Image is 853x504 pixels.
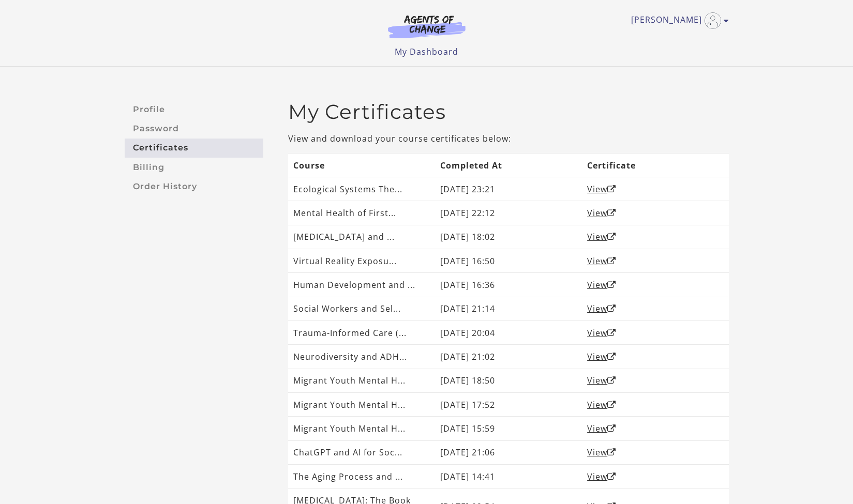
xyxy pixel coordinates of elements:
img: Agents of Change Logo [377,14,476,38]
i: Open in a new window [607,329,616,337]
td: [MEDICAL_DATA] and ... [288,225,435,249]
td: Neurodiversity and ADH... [288,345,435,369]
a: ViewOpen in a new window [587,207,616,219]
td: [DATE] 23:21 [435,177,582,201]
td: [DATE] 14:41 [435,464,582,488]
th: Completed At [435,153,582,177]
i: Open in a new window [607,185,616,193]
td: Human Development and ... [288,273,435,297]
a: Password [125,119,263,138]
a: ViewOpen in a new window [587,399,616,410]
i: Open in a new window [607,448,616,456]
td: [DATE] 21:02 [435,345,582,369]
td: Mental Health of First... [288,201,435,225]
i: Open in a new window [607,353,616,361]
a: ViewOpen in a new window [587,231,616,242]
td: [DATE] 22:12 [435,201,582,225]
th: Course [288,153,435,177]
p: View and download your course certificates below: [288,132,729,145]
a: Profile [125,100,263,119]
a: ViewOpen in a new window [587,303,616,314]
h2: My Certificates [288,100,729,124]
td: [DATE] 21:06 [435,440,582,464]
a: ViewOpen in a new window [587,471,616,482]
a: ViewOpen in a new window [587,447,616,458]
i: Open in a new window [607,281,616,289]
td: Social Workers and Sel... [288,297,435,320]
a: ViewOpen in a new window [587,423,616,434]
td: [DATE] 15:59 [435,417,582,440]
td: [DATE] 21:14 [435,297,582,320]
i: Open in a new window [607,233,616,241]
a: ViewOpen in a new window [587,375,616,386]
td: [DATE] 20:04 [435,321,582,345]
a: Certificates [125,139,263,158]
td: Trauma-Informed Care (... [288,321,435,345]
td: [DATE] 16:36 [435,273,582,297]
i: Open in a new window [607,472,616,481]
td: ChatGPT and AI for Soc... [288,440,435,464]
i: Open in a new window [607,304,616,313]
td: Virtual Reality Exposu... [288,249,435,273]
td: Migrant Youth Mental H... [288,392,435,416]
i: Open in a new window [607,401,616,409]
a: ViewOpen in a new window [587,351,616,362]
a: My Dashboard [395,46,458,57]
i: Open in a new window [607,209,616,217]
i: Open in a new window [607,257,616,265]
td: Ecological Systems The... [288,177,435,201]
a: ViewOpen in a new window [587,327,616,339]
a: ViewOpen in a new window [587,279,616,291]
td: [DATE] 16:50 [435,249,582,273]
i: Open in a new window [607,376,616,385]
td: The Aging Process and ... [288,464,435,488]
a: Toggle menu [631,12,724,29]
a: ViewOpen in a new window [587,184,616,195]
td: Migrant Youth Mental H... [288,369,435,392]
a: ViewOpen in a new window [587,255,616,267]
a: Billing [125,158,263,177]
i: Open in a new window [607,424,616,433]
td: [DATE] 18:50 [435,369,582,392]
td: [DATE] 18:02 [435,225,582,249]
td: Migrant Youth Mental H... [288,417,435,440]
td: [DATE] 17:52 [435,392,582,416]
th: Certificate [582,153,729,177]
a: Order History [125,177,263,196]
